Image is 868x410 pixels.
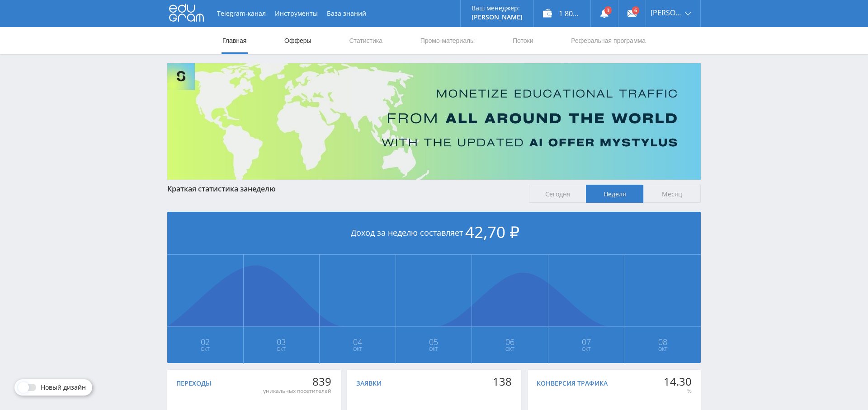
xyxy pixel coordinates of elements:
[396,338,472,345] span: 05
[356,380,382,387] div: Заявки
[512,27,534,54] a: Потоки
[168,345,243,353] span: Окт
[651,9,682,16] span: [PERSON_NAME]
[549,338,624,345] span: 07
[244,345,319,353] span: Окт
[176,380,211,387] div: Переходы
[643,185,701,203] span: Месяц
[168,338,243,345] span: 02
[167,212,701,255] div: Доход за неделю составляет
[420,27,476,54] a: Промо-материалы
[283,27,312,54] a: Офферы
[263,387,331,395] div: уникальных посетителей
[167,185,520,193] div: Краткая статистика за
[41,384,86,391] span: Новый дизайн
[167,63,701,180] img: Banner
[529,185,586,203] span: Сегодня
[222,27,247,54] a: Главная
[472,345,547,353] span: Окт
[320,345,395,353] span: Окт
[465,221,519,242] span: 42,70 ₽
[625,345,700,353] span: Окт
[472,14,523,21] p: [PERSON_NAME]
[586,185,643,203] span: Неделя
[570,27,646,54] a: Реферальная программа
[625,338,700,345] span: 08
[244,338,319,345] span: 03
[549,345,624,353] span: Окт
[664,387,692,395] div: %
[263,375,331,388] div: 839
[493,375,512,388] div: 138
[320,338,395,345] span: 04
[472,338,547,345] span: 06
[396,345,472,353] span: Окт
[348,27,383,54] a: Статистика
[248,184,276,194] span: неделю
[472,5,523,12] p: Ваш менеджер:
[537,380,608,387] div: Конверсия трафика
[664,375,692,388] div: 14.30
